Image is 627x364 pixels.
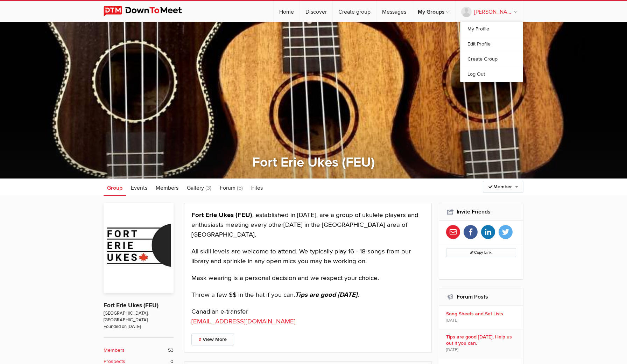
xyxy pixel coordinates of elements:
[104,323,174,330] span: Founded on [DATE]
[376,1,412,22] a: Messages
[300,1,332,22] a: Discover
[191,221,407,239] span: [DATE] in the [GEOGRAPHIC_DATA] area of [GEOGRAPHIC_DATA].
[191,334,234,345] a: View More
[460,67,523,82] a: Log Out
[205,184,211,191] span: (3)
[104,203,174,293] img: Fort Erie Ukes (FEU)
[248,178,266,196] a: Files
[104,6,193,16] img: DownToMeet
[191,291,295,299] span: Throw a few $$ in the hat if you can.
[131,184,147,191] span: Events
[104,346,125,354] b: Members
[457,293,488,300] a: Forum Posts
[187,184,204,191] span: Gallery
[183,178,215,196] a: Gallery (3)
[460,37,523,52] a: Edit Profile
[191,247,411,265] span: All skill levels are welcome to attend. We typically play 16 - 18 songs from our library and spri...
[483,181,523,193] a: Member
[104,178,126,196] a: Group
[127,178,151,196] a: Events
[446,347,458,353] span: [DATE]
[439,329,523,358] a: Tips are good [DATE]. Help us out if you can. [DATE]
[333,1,376,22] a: Create group
[456,1,523,22] a: [PERSON_NAME]
[295,291,359,299] em: Tips are good [DATE].
[216,178,246,196] a: Forum (5)
[446,317,458,324] span: [DATE]
[104,346,174,354] a: Members 53
[168,346,174,354] span: 53
[470,250,492,255] span: Copy Link
[251,184,263,191] span: Files
[152,178,182,196] a: Members
[439,306,523,329] a: Song Sheets and Set Lists [DATE]
[156,184,178,191] span: Members
[446,203,516,220] h2: Invite Friends
[191,211,252,219] strong: Fort Erie Ukes (FEU)
[412,1,455,22] a: My Groups
[191,274,379,282] span: Mask wearing is a personal decision and we respect your choice.
[237,184,243,191] span: (5)
[220,184,235,191] span: Forum
[460,22,523,37] a: My Profile
[446,248,516,257] button: Copy Link
[446,334,519,346] b: Tips are good [DATE]. Help us out if you can.
[107,184,122,191] span: Group
[191,211,418,229] span: , established in [DATE], are a group of ukulele players and enthusiasts meeting every other
[191,308,248,316] span: Canadian e-transfer
[191,317,296,325] a: [EMAIL_ADDRESS][DOMAIN_NAME]
[274,1,300,22] a: Home
[446,311,519,317] b: Song Sheets and Set Lists
[460,52,523,67] a: Create Group
[104,310,174,324] span: [GEOGRAPHIC_DATA], [GEOGRAPHIC_DATA]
